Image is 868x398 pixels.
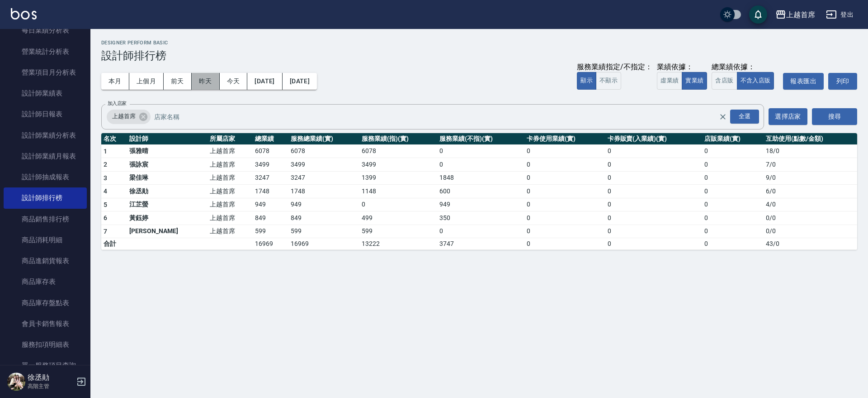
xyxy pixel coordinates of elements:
td: [PERSON_NAME] [127,225,208,238]
button: 含店販 [712,72,737,90]
td: 6078 [359,144,437,158]
td: 0 [437,144,524,158]
th: 服務業績(不指)(實) [437,133,524,145]
td: 949 [437,198,524,211]
th: 名次 [101,133,127,145]
td: 張雅晴 [127,144,208,158]
button: 今天 [220,73,248,90]
input: 店家名稱 [152,109,735,125]
td: 上越首席 [208,211,253,225]
th: 所屬店家 [208,133,253,145]
button: 選擇店家 [769,108,807,125]
label: 加入店家 [108,100,127,107]
button: Open [728,108,761,125]
td: 0 [702,238,764,250]
td: 1399 [359,171,437,185]
td: 0 [702,225,764,238]
div: 服務業績指定/不指定： [577,62,652,72]
button: 實業績 [682,72,707,90]
td: 0 / 0 [764,225,857,238]
span: 4 [104,187,107,195]
td: 0 [605,225,702,238]
p: 高階主管 [28,382,74,390]
a: 每日業績分析表 [4,20,87,41]
td: 6 / 0 [764,185,857,198]
td: 0 [524,198,605,211]
button: 報表匯出 [783,73,824,90]
td: 0 [524,158,605,172]
h5: 徐丞勛 [28,373,74,382]
a: 商品消耗明細 [4,230,87,250]
td: 6078 [253,144,288,158]
span: 6 [104,214,107,221]
td: 徐丞勛 [127,185,208,198]
td: 上越首席 [208,158,253,172]
td: 0 [524,211,605,225]
button: 搜尋 [812,108,857,125]
th: 互助使用(點數/金額) [764,133,857,145]
td: 0 [524,144,605,158]
td: 0 [702,185,764,198]
span: 5 [104,201,107,208]
div: 總業績依據： [712,62,778,72]
td: 0 [702,158,764,172]
td: 上越首席 [208,198,253,211]
td: 0 [702,144,764,158]
a: 營業統計分析表 [4,41,87,62]
td: 16969 [253,238,288,250]
button: 顯示 [577,72,596,90]
td: 0 [605,158,702,172]
a: 設計師業績月報表 [4,146,87,167]
th: 設計師 [127,133,208,145]
td: 4 / 0 [764,198,857,211]
td: 0 [524,225,605,238]
td: 0 [437,225,524,238]
td: 1748 [288,185,359,198]
td: 0 [524,171,605,185]
td: 3499 [288,158,359,172]
td: 0 [359,198,437,211]
td: 949 [288,198,359,211]
td: 13222 [359,238,437,250]
td: 0 [605,144,702,158]
button: Clear [717,110,729,123]
button: 上越首席 [772,5,819,24]
td: 3247 [253,171,288,185]
a: 設計師抽成報表 [4,167,87,187]
td: 599 [359,225,437,238]
span: 3 [104,174,107,182]
a: 設計師日報表 [4,104,87,125]
td: 1848 [437,171,524,185]
td: 0 [702,171,764,185]
a: 單一服務項目查詢 [4,355,87,376]
td: 上越首席 [208,171,253,185]
td: 43 / 0 [764,238,857,250]
td: 600 [437,185,524,198]
button: 虛業績 [657,72,682,90]
td: 16969 [288,238,359,250]
td: 0 [605,198,702,211]
a: 商品庫存盤點表 [4,293,87,313]
a: 會員卡銷售報表 [4,313,87,334]
td: 上越首席 [208,144,253,158]
td: 0 [605,171,702,185]
button: 本月 [101,73,129,90]
td: 6078 [288,144,359,158]
div: 業績依據： [657,62,707,72]
button: [DATE] [283,73,317,90]
td: 0 [702,198,764,211]
td: 849 [253,211,288,225]
button: 昨天 [192,73,220,90]
td: 3499 [359,158,437,172]
a: 營業項目月分析表 [4,62,87,83]
th: 卡券使用業績(實) [524,133,605,145]
th: 店販業績(實) [702,133,764,145]
td: 0 [524,238,605,250]
a: 設計師業績分析表 [4,125,87,146]
td: 上越首席 [208,225,253,238]
button: [DATE] [247,73,282,90]
h2: Designer Perform Basic [101,40,857,46]
td: 梁佳琳 [127,171,208,185]
td: 7 / 0 [764,158,857,172]
a: 服務扣項明細表 [4,334,87,355]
